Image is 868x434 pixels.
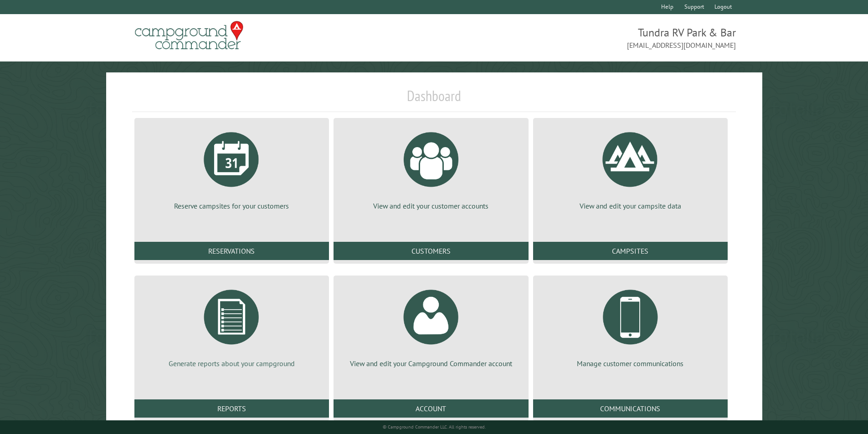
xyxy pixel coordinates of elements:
a: Reservations [134,242,329,260]
a: View and edit your customer accounts [344,125,517,211]
p: Manage customer communications [544,358,717,368]
a: Manage customer communications [544,283,717,368]
a: Customers [334,242,528,260]
p: View and edit your Campground Commander account [344,358,517,368]
a: Generate reports about your campground [145,283,318,368]
a: View and edit your campsite data [544,125,717,211]
h1: Dashboard [132,87,736,112]
p: View and edit your campsite data [544,201,717,211]
a: View and edit your Campground Commander account [344,283,517,368]
a: Account [334,399,528,418]
a: Reports [134,399,329,418]
span: Tundra RV Park & Bar [EMAIL_ADDRESS][DOMAIN_NAME] [434,25,736,51]
small: © Campground Commander LLC. All rights reserved. [383,424,486,430]
a: Reserve campsites for your customers [145,125,318,211]
a: Communications [533,399,728,418]
a: Campsites [533,242,728,260]
p: Generate reports about your campground [145,358,318,368]
p: Reserve campsites for your customers [145,201,318,211]
img: Campground Commander [132,18,246,53]
p: View and edit your customer accounts [344,201,517,211]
